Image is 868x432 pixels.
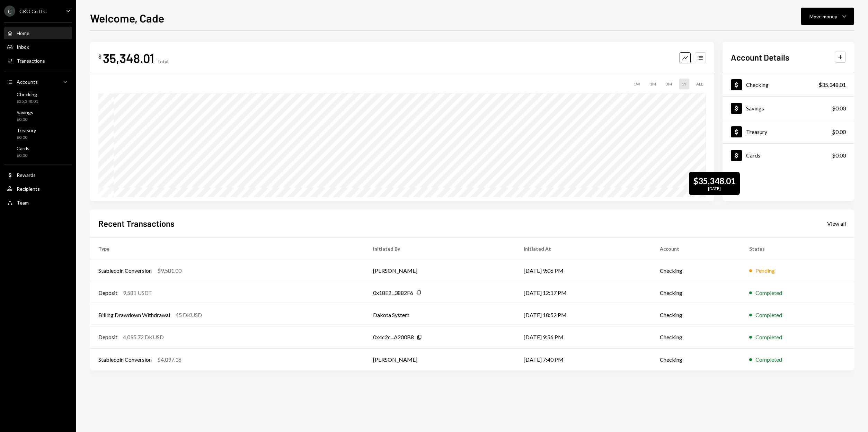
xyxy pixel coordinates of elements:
[17,58,45,64] div: Transactions
[827,220,846,227] div: View all
[693,79,706,89] div: ALL
[98,53,101,60] div: $
[827,219,846,227] a: View all
[98,218,175,229] h2: Recent Transactions
[17,30,29,36] div: Home
[652,348,741,370] td: Checking
[17,79,38,85] div: Accounts
[755,355,782,364] div: Completed
[17,127,36,133] div: Treasury
[98,311,170,319] div: Billing Drawdown Withdrawal
[176,311,202,319] div: 45 DKUSD
[652,260,741,282] td: Checking
[373,289,413,297] div: 0x18E2...3882F6
[746,152,760,159] div: Cards
[723,144,854,167] a: Cards$0.00
[17,186,40,192] div: Recipients
[652,326,741,348] td: Checking
[755,267,775,275] div: Pending
[515,348,652,370] td: [DATE] 7:40 PM
[17,117,33,123] div: $0.00
[4,107,72,124] a: Savings$0.00
[157,58,168,64] div: Total
[98,267,152,275] div: Stablecoin Conversion
[365,304,515,326] td: Dakota System
[755,333,782,341] div: Completed
[746,105,764,111] div: Savings
[157,267,181,275] div: $9,581.00
[832,151,846,160] div: $0.00
[741,237,854,260] th: Status
[4,196,72,209] a: Team
[746,81,769,88] div: Checking
[746,128,767,135] div: Treasury
[17,153,29,159] div: $0.00
[365,237,515,260] th: Initiated By
[731,52,789,63] h2: Account Details
[123,333,164,341] div: 4,095.72 DKUSD
[4,125,72,142] a: Treasury$0.00
[373,333,414,341] div: 0x4c2c...A200B8
[4,40,72,53] a: Inbox
[4,27,72,39] a: Home
[17,135,36,141] div: $0.00
[17,99,38,105] div: $35,348.01
[365,260,515,282] td: [PERSON_NAME]
[17,109,33,115] div: Savings
[818,81,846,89] div: $35,348.01
[647,79,659,89] div: 1M
[809,13,837,20] div: Move money
[4,75,72,88] a: Accounts
[679,79,689,89] div: 1Y
[103,50,154,66] div: 35,348.01
[90,11,164,25] h1: Welcome, Cade
[652,237,741,260] th: Account
[631,79,643,89] div: 1W
[98,289,117,297] div: Deposit
[4,182,72,195] a: Recipients
[652,304,741,326] td: Checking
[90,237,365,260] th: Type
[755,311,782,319] div: Completed
[123,289,152,297] div: 9,581 USDT
[4,169,72,181] a: Rewards
[515,260,652,282] td: [DATE] 9:06 PM
[19,8,47,14] div: CKO Co LLC
[723,120,854,143] a: Treasury$0.00
[515,326,652,348] td: [DATE] 9:56 PM
[755,289,782,297] div: Completed
[663,79,675,89] div: 3M
[4,143,72,160] a: Cards$0.00
[515,282,652,304] td: [DATE] 12:17 PM
[515,304,652,326] td: [DATE] 10:52 PM
[98,355,152,364] div: Stablecoin Conversion
[515,237,652,260] th: Initiated At
[832,128,846,136] div: $0.00
[4,89,72,106] a: Checking$35,348.01
[4,6,15,17] div: C
[801,8,854,25] button: Move money
[17,145,29,151] div: Cards
[98,333,117,341] div: Deposit
[17,44,29,50] div: Inbox
[17,172,36,178] div: Rewards
[723,97,854,120] a: Savings$0.00
[723,73,854,96] a: Checking$35,348.01
[832,104,846,112] div: $0.00
[4,54,72,67] a: Transactions
[157,355,181,364] div: $4,097.36
[17,91,38,97] div: Checking
[365,348,515,370] td: [PERSON_NAME]
[17,200,29,206] div: Team
[652,282,741,304] td: Checking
